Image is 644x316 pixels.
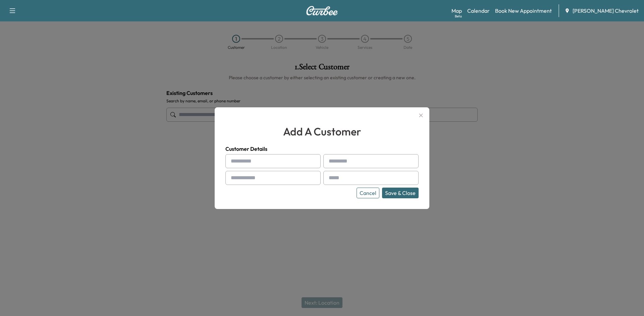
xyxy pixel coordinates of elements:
[455,14,462,19] div: Beta
[495,7,552,15] a: Book New Appointment
[225,145,419,153] h4: Customer Details
[357,188,379,198] button: Cancel
[451,7,462,15] a: MapBeta
[573,7,639,15] span: [PERSON_NAME] Chevrolet
[382,188,419,198] button: Save & Close
[467,7,490,15] a: Calendar
[306,6,338,15] img: Curbee Logo
[225,123,419,139] h2: add a customer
